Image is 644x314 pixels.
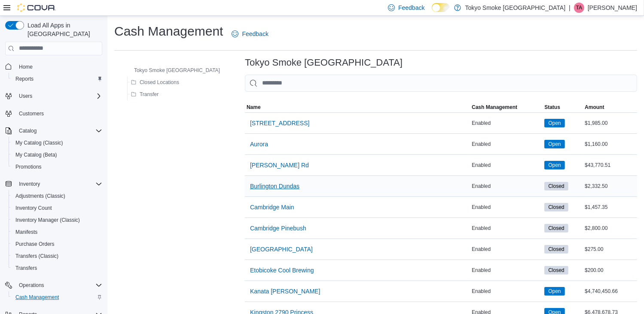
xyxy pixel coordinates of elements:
span: My Catalog (Classic) [12,138,102,148]
span: Inventory [15,179,102,189]
a: Customers [15,109,47,119]
div: Enabled [470,244,543,254]
span: Transfer [140,91,159,98]
span: Manifests [12,227,102,237]
a: Home [15,62,36,72]
span: Aurora [250,140,268,148]
a: Transfers (Classic) [12,251,62,261]
a: Inventory Count [12,203,55,213]
span: Tokyo Smoke [GEOGRAPHIC_DATA] [134,67,220,74]
button: Cambridge Main [247,199,298,216]
button: Inventory Manager (Classic) [9,214,106,226]
span: Inventory [19,181,40,187]
span: Catalog [15,126,102,136]
div: $43,770.51 [583,160,637,170]
div: $200.00 [583,265,637,275]
span: Operations [15,280,102,290]
button: Users [15,91,36,101]
button: Cash Management [9,291,106,303]
div: Enabled [470,160,543,170]
button: Transfers (Classic) [9,250,106,262]
span: Home [15,61,102,72]
h3: Tokyo Smoke [GEOGRAPHIC_DATA] [245,57,403,68]
span: Load All Apps in [GEOGRAPHIC_DATA] [24,21,102,38]
button: Home [2,60,106,73]
button: Purchase Orders [9,238,106,250]
button: Promotions [9,161,106,173]
span: Feedback [242,30,268,38]
a: My Catalog (Classic) [12,138,67,148]
a: Inventory Manager (Classic) [12,215,83,225]
span: Amount [585,104,604,111]
div: Enabled [470,223,543,233]
a: Adjustments (Classic) [12,191,69,201]
button: Inventory [2,178,106,190]
p: Tokyo Smoke [GEOGRAPHIC_DATA] [465,3,566,13]
span: Catalog [19,127,37,134]
button: Reports [9,73,106,85]
button: [STREET_ADDRESS] [247,115,313,132]
button: Transfers [9,262,106,274]
p: | [569,3,571,13]
span: My Catalog (Beta) [12,150,102,160]
button: Cash Management [470,102,543,112]
span: Transfers [12,263,102,273]
span: Open [548,161,561,169]
span: Cash Management [12,292,102,302]
span: Customers [19,110,44,117]
span: Purchase Orders [12,239,102,249]
div: $2,800.00 [583,223,637,233]
a: Transfers [12,263,40,273]
button: My Catalog (Beta) [9,149,106,161]
div: $2,332.50 [583,181,637,191]
span: Cash Management [472,104,517,111]
span: Transfers [15,265,37,272]
a: Manifests [12,227,41,237]
span: Inventory Count [15,205,52,211]
span: Cash Management [15,294,59,301]
a: Reports [12,74,37,84]
button: Catalog [15,126,40,136]
span: Status [544,104,560,111]
span: My Catalog (Classic) [15,139,63,146]
span: Closed [548,203,564,211]
span: Cambridge Pinebush [250,224,306,232]
span: Closed Locations [140,79,179,86]
span: Manifests [15,229,37,235]
button: Inventory [15,179,43,189]
button: Users [2,90,106,102]
span: Reports [12,74,102,84]
span: Open [548,287,561,295]
span: [GEOGRAPHIC_DATA] [250,245,313,254]
span: Closed [544,182,568,190]
button: Status [543,102,583,112]
span: [PERSON_NAME] Rd [250,161,309,169]
div: Enabled [470,139,543,149]
a: My Catalog (Beta) [12,150,61,160]
div: Enabled [470,202,543,212]
button: Inventory Count [9,202,106,214]
span: Open [548,140,561,148]
span: Open [548,119,561,127]
button: Catalog [2,125,106,137]
span: Open [544,287,565,296]
span: Open [544,140,565,148]
a: Feedback [228,25,272,42]
div: $1,457.35 [583,202,637,212]
span: Adjustments (Classic) [15,193,65,199]
div: Enabled [470,181,543,191]
div: Tina Alaouze [574,3,584,13]
span: Name [247,104,261,111]
span: Customers [15,108,102,119]
button: Name [245,102,470,112]
a: Purchase Orders [12,239,58,249]
span: Kanata [PERSON_NAME] [250,287,320,296]
h1: Cash Management [114,23,223,40]
img: Cova [17,3,56,12]
button: Tokyo Smoke [GEOGRAPHIC_DATA] [122,65,223,75]
span: Open [544,161,565,169]
input: This is a search bar. As you type, the results lower in the page will automatically filter. [245,75,637,92]
span: [STREET_ADDRESS] [250,119,309,127]
span: Inventory Count [12,203,102,213]
button: Closed Locations [128,77,183,88]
